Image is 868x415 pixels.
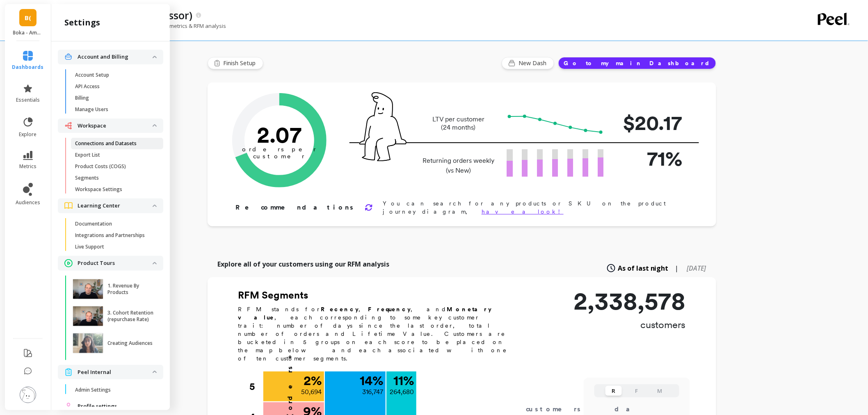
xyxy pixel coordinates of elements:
[359,92,407,161] img: pal seatted on line
[393,374,414,387] p: 11 %
[383,199,690,216] p: You can search for any products or SKU on the product journey diagram,
[223,59,258,67] span: Finish Setup
[153,124,157,127] img: down caret icon
[12,64,44,71] span: dashboards
[78,402,117,410] span: Profile settings
[13,30,43,36] p: Boka - Amazon (Essor)
[526,404,593,414] div: customers
[75,221,112,227] p: Documentation
[75,232,145,239] p: Integrations and Partnerships
[390,387,414,397] p: 264,680
[301,387,322,397] p: 50,694
[75,95,89,101] p: Billing
[107,340,153,347] p: Creating Audiences
[107,310,154,323] p: 3. Cohort Retention (repurchase Rate)
[321,306,359,312] b: Recency
[558,57,716,69] button: Go to my main Dashboard
[208,57,263,69] button: Finish Setup
[675,263,679,273] span: |
[78,368,153,376] p: Peel Internal
[16,199,40,206] span: audiences
[78,202,153,210] p: Learning Center
[628,386,645,396] button: F
[235,203,355,212] p: Recommendations
[238,305,517,363] p: RFM stands for , , and , each corresponding to some key customer trait: number of days since the ...
[75,244,104,250] p: Live Support
[420,115,497,132] p: LTV per customer (24 months)
[78,259,153,267] p: Product Tours
[242,146,317,153] tspan: orders per
[615,404,649,414] div: days
[64,402,73,410] img: navigation item icon
[360,374,383,387] p: 14 %
[153,56,157,58] img: down caret icon
[78,53,153,61] p: Account and Billing
[617,107,683,138] p: $20.17
[75,186,122,193] p: Workspace Settings
[368,306,411,312] b: Frequency
[502,57,554,69] button: New Dash
[687,264,706,273] span: [DATE]
[573,289,686,313] p: 2,338,578
[78,122,153,130] p: Workspace
[75,387,111,393] p: Admin Settings
[19,163,37,170] span: metrics
[605,386,622,396] button: R
[153,371,157,373] img: down caret icon
[64,202,73,209] img: navigation item icon
[617,143,683,174] p: 71%
[249,372,263,402] div: 5
[482,208,564,215] a: have a look!
[238,289,517,302] h2: RFM Segments
[64,368,73,376] img: navigation item icon
[75,163,126,170] p: Product Costs (COGS)
[64,17,100,28] h2: settings
[25,13,31,23] span: B(
[420,156,497,176] p: Returning orders weekly (vs New)
[153,262,157,265] img: down caret icon
[75,152,100,158] p: Export List
[75,83,100,90] p: API Access
[217,259,389,269] p: Explore all of your customers using our RFM analysis
[75,106,108,113] p: Manage Users
[362,387,383,397] p: 316,747
[20,387,36,403] img: profile picture
[651,386,668,396] button: M
[64,122,73,130] img: navigation item icon
[304,374,322,387] p: 2 %
[107,283,154,296] p: 1. Revenue By Products
[75,175,99,181] p: Segments
[19,131,37,138] span: explore
[153,205,157,207] img: down caret icon
[254,153,306,160] tspan: customer
[64,53,73,61] img: navigation item icon
[618,263,669,273] span: As of last night
[519,59,549,67] span: New Dash
[75,140,137,147] p: Connections and Datasets
[257,121,302,148] text: 2.07
[78,402,157,410] a: Profile settings
[75,72,109,78] p: Account Setup
[64,259,73,267] img: navigation item icon
[16,97,40,103] span: essentials
[573,318,686,331] p: customers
